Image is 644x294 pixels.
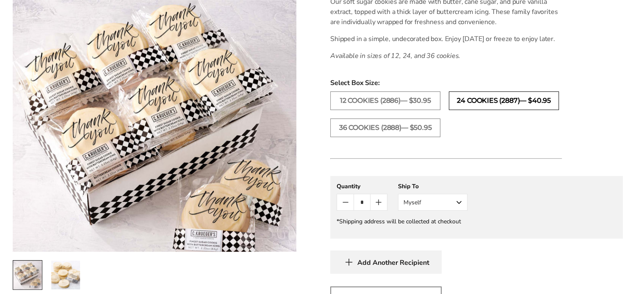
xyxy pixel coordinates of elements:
label: 36 COOKIES (2888)— $50.95 [330,118,440,137]
gfm-form: New recipient [330,176,623,239]
span: Select Box Size: [330,78,623,88]
a: 1 / 2 [13,260,42,290]
a: 2 / 2 [51,260,80,290]
button: Add Another Recipient [330,250,442,274]
img: Just the Cookies! Thank You Assortment [13,261,42,289]
button: Myself [398,194,467,211]
img: Just the Cookies! Thank You Assortment [51,261,80,289]
span: Add Another Recipient [357,258,429,267]
button: Count plus [370,194,387,210]
label: 12 COOKIES (2886)— $30.95 [330,91,440,110]
p: Shipped in a simple, undecorated box. Enjoy [DATE] or freeze to enjoy later. [330,34,562,44]
em: Available in sizes of 12, 24, and 36 cookies. [330,51,460,60]
div: *Shipping address will be collected at checkout [337,217,616,225]
div: Ship To [398,182,467,190]
div: Quantity [337,182,387,190]
label: 24 COOKIES (2887)— $40.95 [449,91,559,110]
button: Count minus [337,194,354,210]
input: Quantity [354,194,370,210]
